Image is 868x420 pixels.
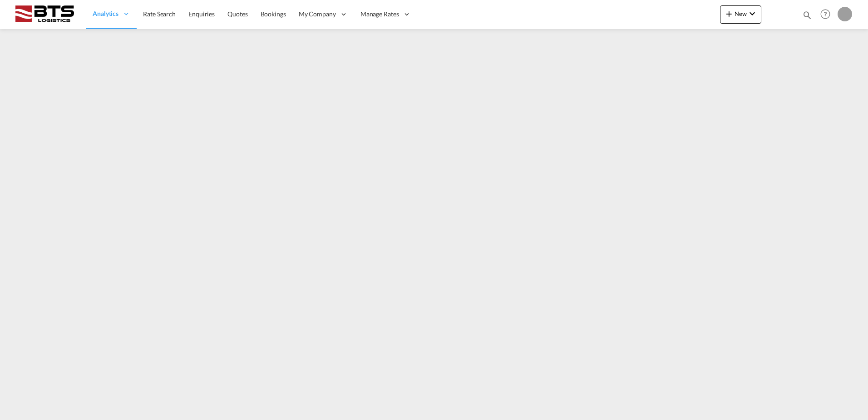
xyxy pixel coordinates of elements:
[14,4,75,25] img: cdcc71d0be7811ed9adfbf939d2aa0e8.png
[720,5,761,24] button: icon-plus 400-fgNewicon-chevron-down
[802,10,812,20] md-icon: icon-magnify
[818,6,833,22] span: Help
[143,10,176,18] span: Rate Search
[227,10,247,18] span: Quotes
[724,10,758,17] span: New
[360,10,399,19] span: Manage Rates
[818,6,838,23] div: Help
[188,10,215,18] span: Enquiries
[261,10,286,18] span: Bookings
[724,8,735,19] md-icon: icon-plus 400-fg
[747,8,758,19] md-icon: icon-chevron-down
[802,10,812,24] div: icon-magnify
[93,9,118,18] span: Analytics
[299,10,336,19] span: My Company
